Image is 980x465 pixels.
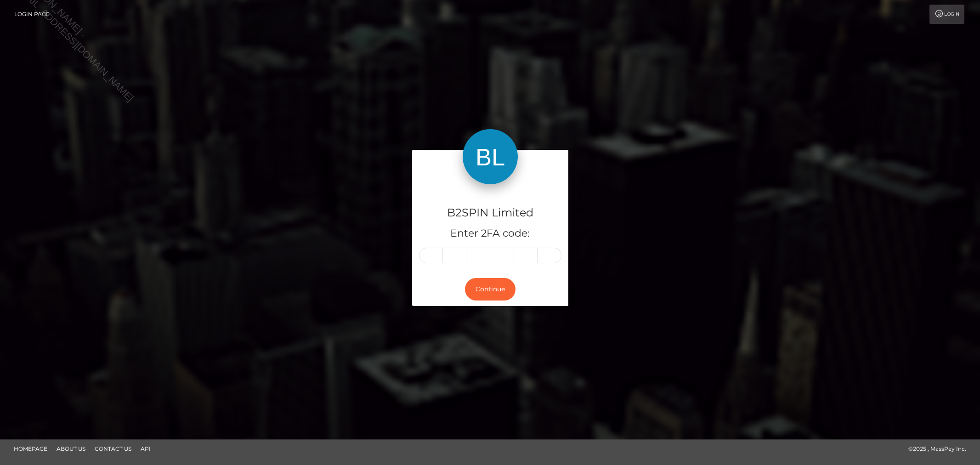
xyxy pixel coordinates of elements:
[10,442,51,456] a: Homepage
[908,444,973,454] div: © 2025 , MassPay Inc.
[419,205,561,221] h4: B2SPIN Limited
[929,5,964,24] a: Login
[419,227,561,241] h5: Enter 2FA code:
[91,442,135,456] a: Contact Us
[463,129,518,184] img: B2SPIN Limited
[14,5,50,24] a: Login Page
[53,442,89,456] a: About Us
[465,278,515,301] button: Continue
[137,442,154,456] a: API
